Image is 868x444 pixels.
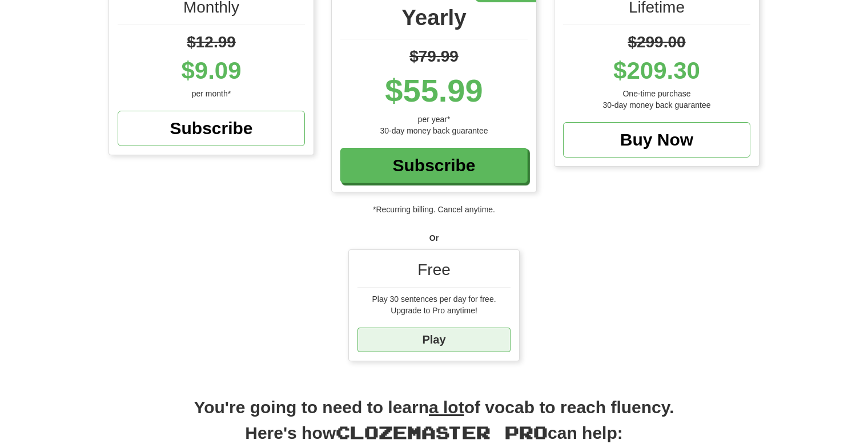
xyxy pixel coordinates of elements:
[563,54,750,88] div: $209.30
[429,233,439,243] strong: Or
[340,2,528,39] div: Yearly
[187,33,236,51] span: $12.99
[628,33,685,51] span: $299.00
[340,148,528,183] a: Subscribe
[563,122,750,158] a: Buy Now
[118,88,305,99] div: per month*
[340,68,528,114] div: $55.99
[429,398,464,417] u: a lot
[357,305,511,316] div: Upgrade to Pro anytime!
[563,88,750,99] div: One-time purchase
[340,125,528,136] div: 30-day money back guarantee
[357,328,511,352] a: Play
[409,47,459,65] span: $79.99
[357,293,511,305] div: Play 30 sentences per day for free.
[118,111,305,146] a: Subscribe
[340,114,528,125] div: per year*
[118,54,305,88] div: $9.09
[336,422,548,442] span: Clozemaster Pro
[357,259,511,288] div: Free
[563,99,750,111] div: 30-day money back guarantee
